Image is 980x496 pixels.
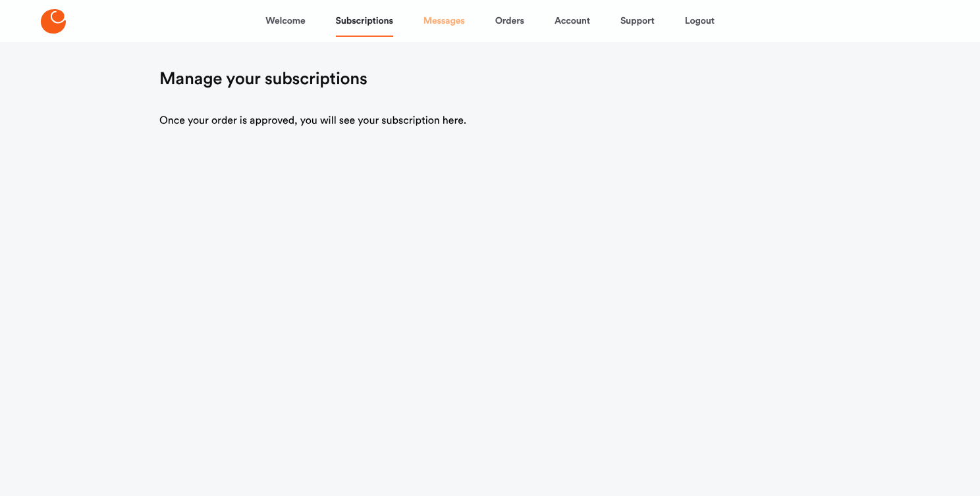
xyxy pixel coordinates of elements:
div: Once your order is approved, you will see your subscription here. [159,113,821,129]
h1: Manage your subscriptions [159,68,367,89]
a: Welcome [265,5,305,37]
a: Orders [495,5,524,37]
a: Support [620,5,655,37]
a: Subscriptions [336,5,393,37]
a: Messages [423,5,465,37]
a: Account [555,5,590,37]
a: Logout [685,5,715,37]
